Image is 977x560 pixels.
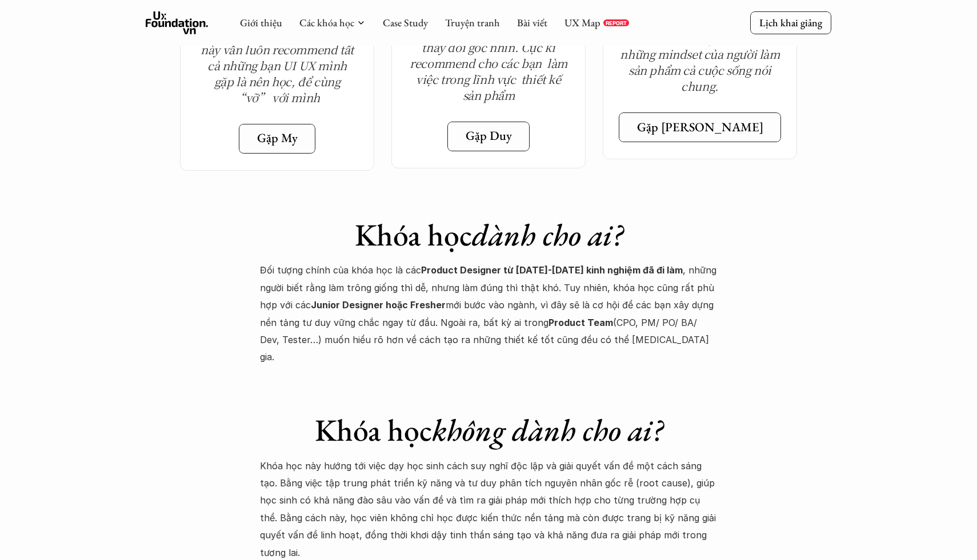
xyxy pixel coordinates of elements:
a: Gặp [PERSON_NAME] [619,112,781,142]
h5: Gặp Duy [466,128,512,143]
em: dành cho ai? [472,215,623,255]
a: Giới thiệu [240,16,282,29]
a: Bài viết [517,16,547,29]
p: REPORT [606,19,627,26]
a: Gặp My [239,124,315,154]
strong: Product Team [548,317,613,328]
a: Truyện tranh [445,16,500,29]
a: Case Study [383,16,428,29]
p: Đối tượng chính của khóa học là các , những người biết rằng làm trông giống thì dễ, nhưng làm đún... [260,261,717,365]
h1: Khóa học [260,216,717,253]
strong: Junior Designer hoặc Fresher [311,299,446,311]
em: không dành cho ai? [432,410,663,450]
a: UX Map [564,16,600,29]
h5: Gặp My [257,131,298,146]
a: Các khóa học [299,16,354,29]
p: Lịch khai giảng [759,16,822,29]
strong: Product Designer từ [DATE]-[DATE] kinh nghiệm đã đi làm [421,264,683,276]
a: Gặp Duy [447,122,530,151]
a: Lịch khai giảng [750,11,831,34]
h5: Gặp [PERSON_NAME] [637,120,763,135]
h1: Khóa học [260,412,717,449]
